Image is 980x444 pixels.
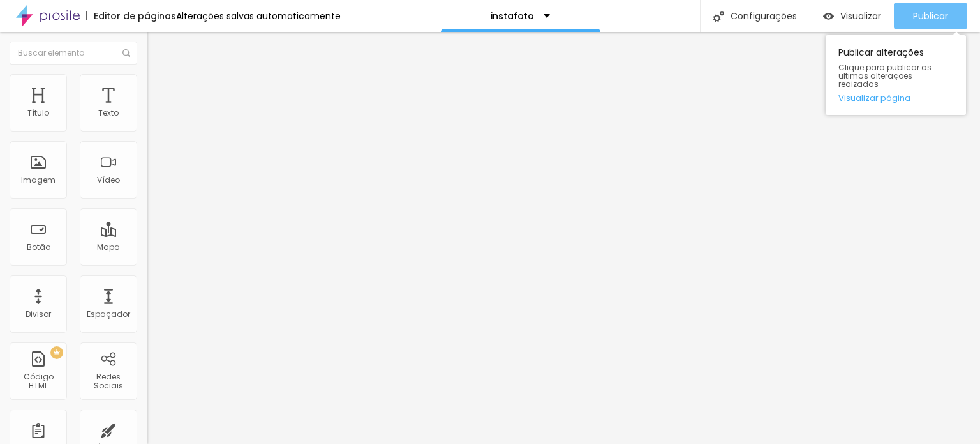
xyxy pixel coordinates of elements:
[27,109,49,118] div: Título
[894,3,967,29] button: Publicar
[147,32,980,444] iframe: Editor
[826,35,966,115] div: Publicar alterações
[491,11,534,20] p: instafoto
[823,11,834,22] img: view-1.svg
[13,372,63,391] div: Código HTML
[83,372,133,391] div: Redes Sociais
[913,11,948,21] span: Publicar
[176,11,341,20] div: Alterações salvas automaticamente
[838,94,953,102] a: Visualizar página
[122,49,130,57] img: Icone
[87,310,130,319] div: Espaçador
[26,310,51,319] div: Divisor
[86,11,176,20] div: Editor de páginas
[713,11,724,22] img: Icone
[27,243,50,252] div: Botão
[21,176,56,185] div: Imagem
[810,3,894,29] button: Visualizar
[97,176,120,185] div: Vídeo
[838,63,953,89] span: Clique para publicar as ultimas alterações reaizadas
[98,109,119,118] div: Texto
[10,42,137,65] input: Buscar elemento
[840,11,881,21] span: Visualizar
[97,243,120,252] div: Mapa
